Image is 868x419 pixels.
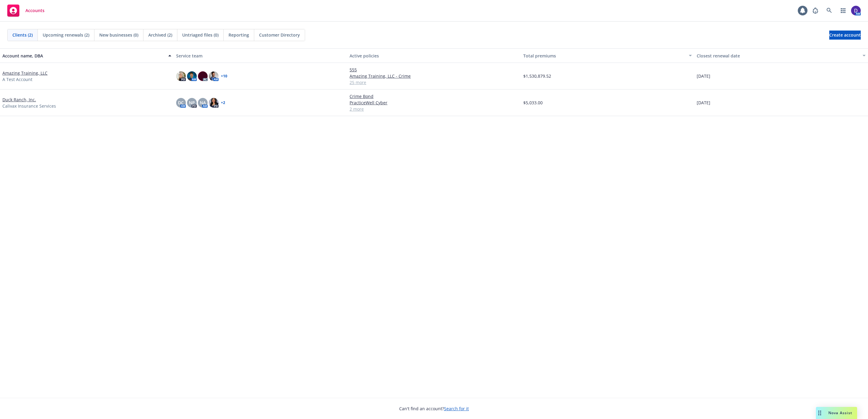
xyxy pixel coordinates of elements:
span: Untriaged files (0) [182,32,219,38]
span: Customer Directory [259,32,300,38]
span: A Test Account [2,76,32,83]
span: Archived (2) [148,32,172,38]
button: Total premiums [521,48,695,63]
a: + 2 [221,101,225,105]
span: Can't find an account? [399,405,469,412]
img: photo [176,71,186,81]
span: New businesses (0) [99,32,138,38]
button: Service team [174,48,347,63]
span: [DATE] [697,99,710,106]
img: photo [187,71,197,81]
span: Accounts [25,8,44,13]
a: Report a Bug [809,5,821,17]
a: Amazing Training, LLC [2,70,48,76]
img: photo [209,98,219,108]
a: Crime Bond [350,93,518,99]
button: Active policies [347,48,521,63]
a: 555 [350,67,518,73]
img: photo [209,71,219,81]
a: Search [823,5,835,17]
a: Create account [829,31,861,40]
span: Reporting [229,32,249,38]
span: Nova Assist [828,410,852,415]
a: PracticeWell Cyber [350,99,518,106]
button: Nova Assist [816,407,857,419]
a: Search for it [444,406,469,411]
div: Active policies [350,53,518,59]
a: Accounts [5,2,47,19]
div: Closest renewal date [697,53,859,59]
span: $5,033.00 [523,99,543,106]
span: DC [178,99,184,106]
button: Closest renewal date [694,48,868,63]
span: Clients (2) [12,32,33,38]
a: + 10 [221,74,227,78]
div: Service team [176,53,345,59]
div: Drag to move [816,407,824,419]
span: [DATE] [697,73,710,79]
div: Total premiums [523,53,686,59]
span: NP [189,99,195,106]
a: Duck Ranch, Inc. [2,96,36,103]
a: Switch app [837,5,849,17]
span: Calivax Insurance Services [2,103,56,109]
a: 25 more [350,79,518,86]
span: Create account [829,29,861,41]
div: Account name, DBA [2,53,165,59]
img: photo [198,71,208,81]
span: NA [200,99,206,106]
span: Upcoming renewals (2) [43,32,89,38]
img: photo [851,6,861,15]
span: $1,530,879.52 [523,73,551,79]
a: Amazing Training, LLC - Crime [350,73,518,79]
a: 2 more [350,106,518,112]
